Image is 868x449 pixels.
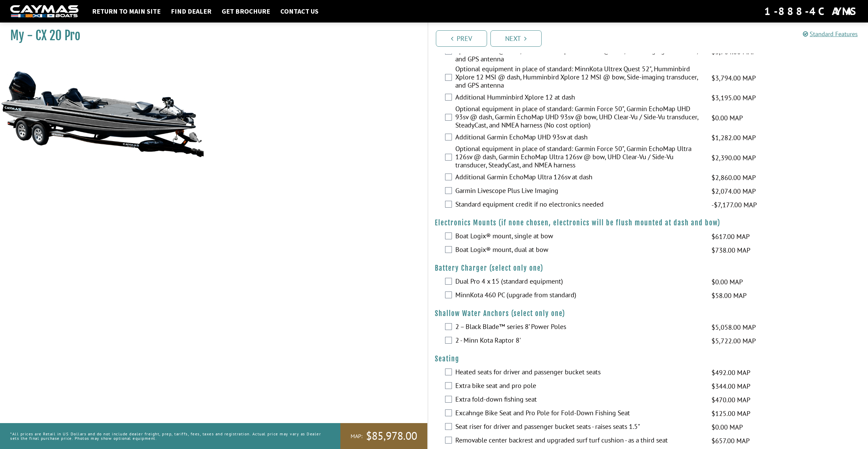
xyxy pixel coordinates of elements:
[711,133,756,143] span: $1,282.00 MAP
[89,7,164,16] a: Return to main site
[455,436,703,446] label: Removable center backrest and upgraded surf turf cushion - as a third seat
[711,73,756,83] span: $3,794.00 MAP
[455,277,703,287] label: Dual Pro 4 x 15 (standard equipment)
[711,245,750,255] span: $738.00 MAP
[711,231,750,242] span: $617.00 MAP
[351,433,363,440] span: MAP:
[366,429,417,443] span: $85,978.00
[455,381,703,391] label: Extra bike seat and pro pole
[455,395,703,405] label: Extra fold-down fishing seat
[711,368,750,378] span: $492.00 MAP
[711,436,750,446] span: $657.00 MAP
[711,153,756,163] span: $2,390.00 MAP
[455,336,703,346] label: 2 - Minn Kota Raptor 8'
[10,428,325,444] p: *All prices are Retail in US Dollars and do not include dealer freight, prep, tariffs, fees, taxe...
[711,290,747,301] span: $58.00 MAP
[277,7,322,16] a: Contact Us
[340,423,427,449] a: MAP:$85,978.00
[455,173,703,183] label: Additional Garmin EchoMap Ultra 126sv at dash
[455,200,703,210] label: Standard equipment credit if no electronics needed
[490,30,542,47] a: Next
[803,30,858,38] a: Standard Features
[435,309,862,318] h4: Shallow Water Anchors (select only one)
[711,277,743,287] span: $0.00 MAP
[435,355,862,363] h4: Seating
[711,336,756,346] span: $5,722.00 MAP
[455,245,703,255] label: Boat Logix® mount, dual at bow
[455,133,703,143] label: Additional Garmin EchoMap UHD 93sv at dash
[711,186,756,196] span: $2,074.00 MAP
[455,323,703,332] label: 2 – Black Blade™ series 8’ Power Poles
[711,113,743,123] span: $0.00 MAP
[455,93,703,103] label: Additional Humminbird Xplore 12 at dash
[455,186,703,196] label: Garmin Livescope Plus Live Imaging
[455,105,703,131] label: Optional equipment in place of standard: Garmin Force 50", Garmin EchoMap UHD 93sv @ dash, Garmin...
[10,5,78,18] img: white-logo-c9c8dbefe5ff5ceceb0f0178aa75bf4bb51f6bca0971e226c86eb53dfe498488.png
[435,264,862,272] h4: Battery Charger (select only one)
[435,219,862,227] h4: Electronics Mounts (if none chosen, electronics will be flush mounted at dash and bow)
[711,322,756,332] span: $5,058.00 MAP
[711,381,750,391] span: $344.00 MAP
[711,173,756,183] span: $2,860.00 MAP
[711,395,750,405] span: $470.00 MAP
[218,7,274,16] a: Get Brochure
[455,232,703,242] label: Boat Logix® mount, single at bow
[10,28,410,43] h1: My - CX 20 Pro
[764,4,858,19] div: 1-888-4CAYMAS
[436,30,487,47] a: Prev
[711,422,743,432] span: $0.00 MAP
[711,408,750,419] span: $125.00 MAP
[711,93,756,103] span: $3,195.00 MAP
[455,368,703,378] label: Heated seats for driver and passenger bucket seats
[455,409,703,419] label: Excahnge Bike Seat and Pro Pole for Fold-Down Fishing Seat
[455,291,703,301] label: MinnKota 460 PC (upgrade from standard)
[455,145,703,171] label: Optional equipment in place of standard: Garmin Force 50", Garmin EchoMap Ultra 126sv @ dash, Gar...
[167,7,215,16] a: Find Dealer
[455,422,703,432] label: Seat riser for driver and passenger bucket seats - raises seats 1.5"
[711,200,757,210] span: -$7,177.00 MAP
[455,65,703,91] label: Optional equipment in place of standard: MinnKota Ultrex Quest 52", Humminbird Xplore 12 MSI @ da...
